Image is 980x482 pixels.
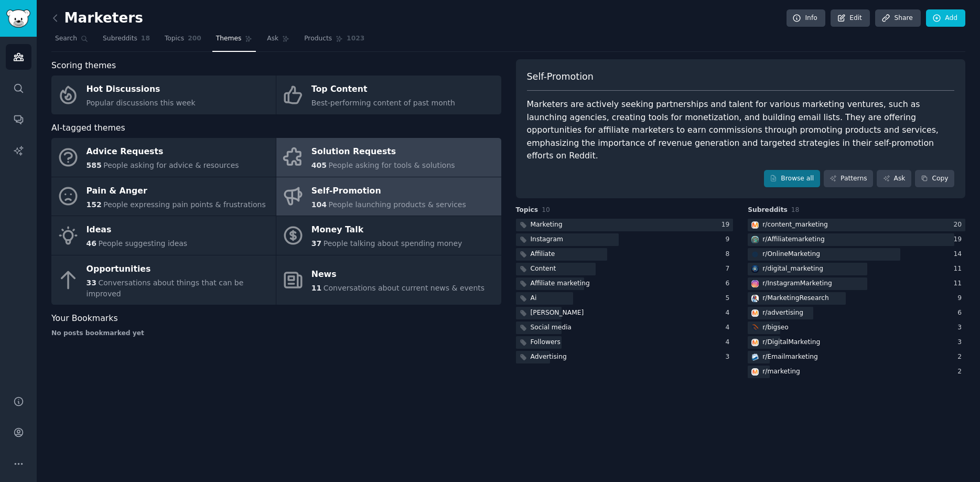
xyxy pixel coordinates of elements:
[748,322,965,335] a: bigseor/bigseo3
[99,30,154,52] a: Subreddits18
[141,34,150,44] span: 18
[87,279,96,287] span: 33
[748,277,965,291] a: InstagramMarketingr/InstagramMarketing11
[531,323,572,333] div: Social media
[311,266,484,283] div: News
[751,251,759,258] img: OnlineMarketing
[516,248,734,261] a: Affiliate8
[51,59,116,72] span: Scoring themes
[762,220,828,230] div: r/ content_marketing
[762,235,824,244] div: r/ Affiliatemarketing
[762,352,818,362] div: r/ Emailmarketing
[748,366,965,379] a: marketingr/marketing2
[762,294,828,303] div: r/ MarketingResearch
[953,250,965,259] div: 14
[311,81,455,98] div: Top Content
[51,255,276,305] a: Opportunities33Conversations about things that can be improved
[347,34,364,44] span: 1023
[311,183,466,199] div: Self-Promotion
[748,233,965,247] a: Affiliatemarketingr/Affiliatemarketing19
[824,170,873,188] a: Patterns
[531,235,563,244] div: Instagram
[516,336,734,349] a: Followers4
[953,264,965,274] div: 11
[531,308,584,318] div: [PERSON_NAME]
[51,216,276,255] a: Ideas46People suggesting ideas
[725,264,733,274] div: 7
[725,250,733,259] div: 8
[751,295,759,302] img: MarketingResearch
[762,323,789,333] div: r/ bigseo
[516,351,734,364] a: Advertising3
[6,9,30,28] img: GummySearch logo
[165,34,184,44] span: Topics
[55,34,77,44] span: Search
[725,279,733,288] div: 6
[957,308,965,318] div: 6
[953,235,965,244] div: 19
[721,220,734,230] div: 19
[311,222,462,239] div: Money Talk
[87,239,96,248] span: 46
[748,336,965,349] a: DigitalMarketingr/DigitalMarketing3
[762,367,800,377] div: r/ marketing
[276,255,501,305] a: News11Conversations about current news & events
[300,30,368,52] a: Products1023
[103,200,266,209] span: People expressing pain points & frustrations
[51,312,118,325] span: Your Bookmarks
[751,339,759,346] img: DigitalMarketing
[188,34,201,44] span: 200
[531,220,563,230] div: Marketing
[311,144,455,160] div: Solution Requests
[542,206,550,213] span: 10
[748,351,965,364] a: Emailmarketingr/Emailmarketing2
[516,263,734,276] a: Content7
[531,279,590,288] div: Affiliate marketing
[531,250,555,259] div: Affiliate
[527,98,955,163] div: Marketers are actively seeking partnerships and talent for various marketing ventures, such as la...
[103,161,239,169] span: People asking for advice & resources
[725,308,733,318] div: 4
[831,9,870,27] a: Edit
[516,233,734,247] a: Instagram9
[304,34,332,44] span: Products
[531,264,556,274] div: Content
[725,338,733,347] div: 4
[527,70,594,83] span: Self-Promotion
[748,307,965,320] a: advertisingr/advertising6
[531,294,537,303] div: Ai
[516,206,539,215] span: Topics
[748,292,965,305] a: MarketingResearchr/MarketingResearch9
[762,308,803,318] div: r/ advertising
[87,222,188,239] div: Ideas
[725,323,733,333] div: 4
[87,144,239,160] div: Advice Requests
[516,277,734,291] a: Affiliate marketing6
[311,200,327,209] span: 104
[957,323,965,333] div: 3
[263,30,293,52] a: Ask
[875,9,920,27] a: Share
[748,206,788,215] span: Subreddits
[725,235,733,244] div: 9
[762,279,832,288] div: r/ InstagramMarketing
[87,279,244,298] span: Conversations about things that can be improved
[51,138,276,177] a: Advice Requests585People asking for advice & resources
[791,206,800,213] span: 18
[267,34,278,44] span: Ask
[751,324,759,331] img: bigseo
[98,239,187,248] span: People suggesting ideas
[87,81,196,98] div: Hot Discussions
[748,219,965,232] a: content_marketingr/content_marketing20
[51,30,92,52] a: Search
[51,329,501,338] div: No posts bookmarked yet
[748,263,965,276] a: digital_marketingr/digital_marketing11
[915,170,954,188] button: Copy
[725,352,733,362] div: 3
[953,220,965,230] div: 20
[764,170,820,188] a: Browse all
[87,161,102,169] span: 585
[311,284,321,292] span: 11
[751,221,759,229] img: content_marketing
[51,177,276,216] a: Pain & Anger152People expressing pain points & frustrations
